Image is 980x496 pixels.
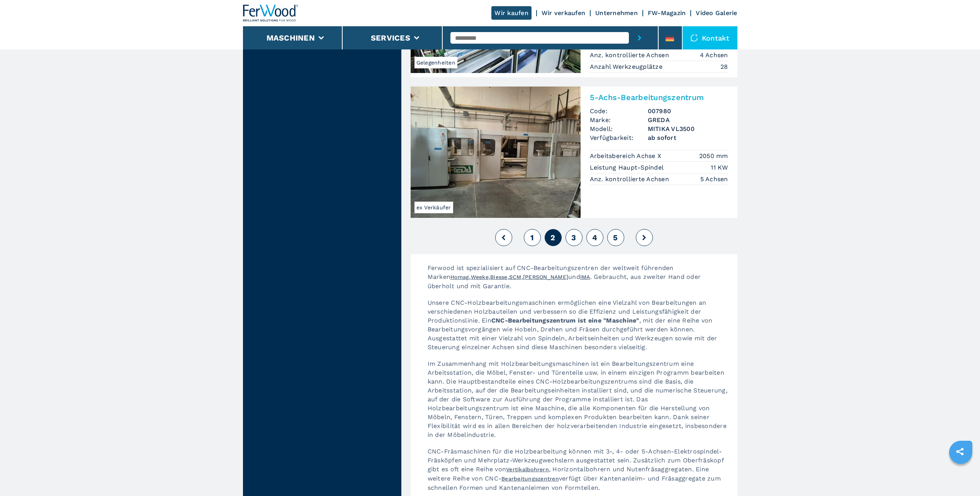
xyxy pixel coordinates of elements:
span: Gelegenheiten [414,57,457,68]
em: 5 Achsen [700,175,728,183]
img: Ferwood [243,5,299,22]
iframe: Chat [947,461,974,490]
p: Anz. kontrollierte Achsen [590,51,671,59]
h3: MITIKA VL3500 [648,124,728,133]
button: Services [371,33,410,42]
a: Vertikalbohrern [506,466,549,472]
button: submit-button [629,26,650,49]
p: Arbeitsbereich Achse X [590,152,664,160]
p: Im Zusammenhang mit Holzbearbeitungsmaschinen ist ein Bearbeitungszentrum eine Arbeitsstation, di... [420,359,737,447]
p: Anz. kontrollierte Achsen [590,175,671,183]
button: 5 [607,229,624,246]
a: IMA [580,274,590,280]
a: Wir verkaufen [542,9,585,17]
button: 3 [566,229,583,246]
span: Marke: [590,116,648,124]
span: ex Verkäufer [414,202,453,213]
a: Video Galerie [696,9,737,17]
span: Modell: [590,124,648,133]
button: 2 [545,229,562,246]
strong: CNC-Bearbeitungszentrum ist eine "Maschine" [491,317,639,324]
a: Biesse [490,274,508,280]
img: 5-Achs-Bearbeitungszentrum GREDA MITIKA VL3500 [411,87,581,218]
a: SCM [509,274,521,280]
div: Kontakt [683,26,737,49]
p: Ferwood ist spezialisiert auf CNC-Bearbeitungszentren der weltweit führenden Marken , , , , und .... [420,263,737,298]
button: 1 [524,229,541,246]
a: sharethis [950,442,970,461]
span: 3 [571,233,576,242]
a: Unternehmen [595,9,638,17]
span: ab sofort [648,133,728,142]
em: 28 [720,62,728,71]
a: Wir kaufen [491,6,532,20]
span: 5 [613,233,618,242]
button: Maschinen [267,33,315,42]
h2: 5-Achs-Bearbeitungszentrum [590,93,728,102]
span: 4 [592,233,597,242]
a: Bearbeitungszentren [501,476,559,482]
a: [PERSON_NAME] [523,274,568,280]
p: Unsere CNC-Holzbearbeitungsmaschinen ermöglichen eine Vielzahl von Bearbeitungen an verschiedenen... [420,298,737,359]
em: 4 Achsen [700,51,728,59]
span: Code: [590,107,648,116]
span: 1 [530,233,534,242]
h3: 007980 [648,107,728,116]
img: Kontakt [690,34,698,42]
a: Homag [450,274,469,280]
h3: GREDA [648,116,728,124]
button: 4 [586,229,603,246]
p: Leistung Haupt-Spindel [590,163,666,172]
a: 5-Achs-Bearbeitungszentrum GREDA MITIKA VL3500ex Verkäufer5-Achs-BearbeitungszentrumCode:007980Ma... [411,87,737,218]
p: Anzahl Werkzeugplätze [590,63,665,71]
a: FW-Magazin [648,9,686,17]
span: Verfügbarkeit: [590,133,648,142]
em: 2050 mm [699,151,728,160]
em: 11 KW [711,163,728,172]
span: 2 [550,233,555,242]
a: Weeke [471,274,489,280]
